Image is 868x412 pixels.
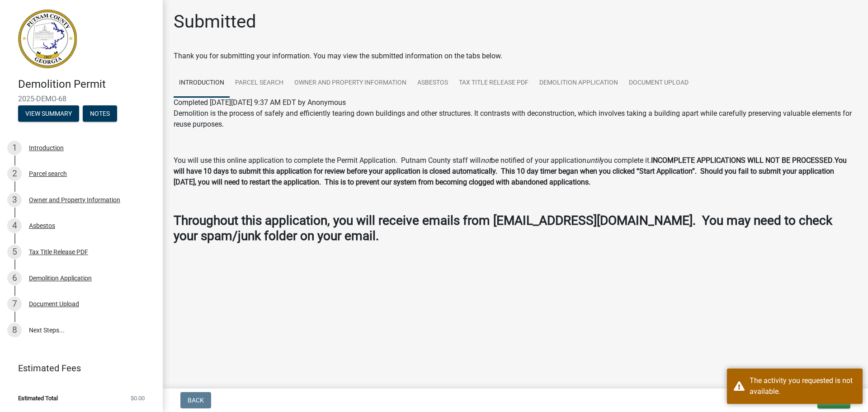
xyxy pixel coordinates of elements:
[174,155,857,188] p: You will use this online application to complete the Permit Application. Putnam County staff will...
[481,156,491,165] i: not
[750,375,856,397] div: The activity you requested is not available.
[534,69,623,98] a: Demolition Application
[7,218,22,233] div: 4
[651,156,833,165] strong: INCOMPLETE APPLICATIONS WILL NOT BE PROCESSED
[7,359,148,377] a: Estimated Fees
[83,110,117,118] wm-modal-confirm: Notes
[18,110,79,118] wm-modal-confirm: Summary
[29,223,55,229] div: Asbestos
[174,69,230,98] a: Introduction
[586,156,600,165] i: until
[180,392,211,408] button: Back
[7,297,22,311] div: 7
[453,69,534,98] a: Tax Title Release PDF
[18,105,79,122] button: View Summary
[83,105,117,122] button: Notes
[289,69,412,98] a: Owner and Property Information
[174,108,857,130] p: Demolition is the process of safely and efficiently tearing down buildings and other structures. ...
[29,170,67,177] div: Parcel search
[29,249,88,255] div: Tax Title Release PDF
[174,98,346,107] span: Completed [DATE][DATE] 9:37 AM EDT by Anonymous
[623,69,694,98] a: Document Upload
[29,145,64,151] div: Introduction
[18,78,156,91] h4: Demolition Permit
[29,275,92,281] div: Demolition Application
[188,397,204,404] span: Back
[412,69,453,98] a: Asbestos
[230,69,289,98] a: Parcel search
[29,301,79,307] div: Document Upload
[7,323,22,337] div: 8
[7,245,22,259] div: 5
[18,95,145,103] span: 2025-DEMO-68
[174,213,832,243] strong: Throughout this application, you will receive emails from [EMAIL_ADDRESS][DOMAIN_NAME]. You may n...
[174,11,256,33] h1: Submitted
[7,271,22,285] div: 6
[18,395,58,401] span: Estimated Total
[29,197,120,203] div: Owner and Property Information
[7,166,22,181] div: 2
[18,9,77,68] img: Putnam County, Georgia
[174,156,847,186] strong: You will have 10 days to submit this application for review before your application is closed aut...
[7,193,22,207] div: 3
[174,51,857,62] div: Thank you for submitting your information. You may view the submitted information on the tabs below.
[131,395,145,401] span: $0.00
[7,141,22,155] div: 1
